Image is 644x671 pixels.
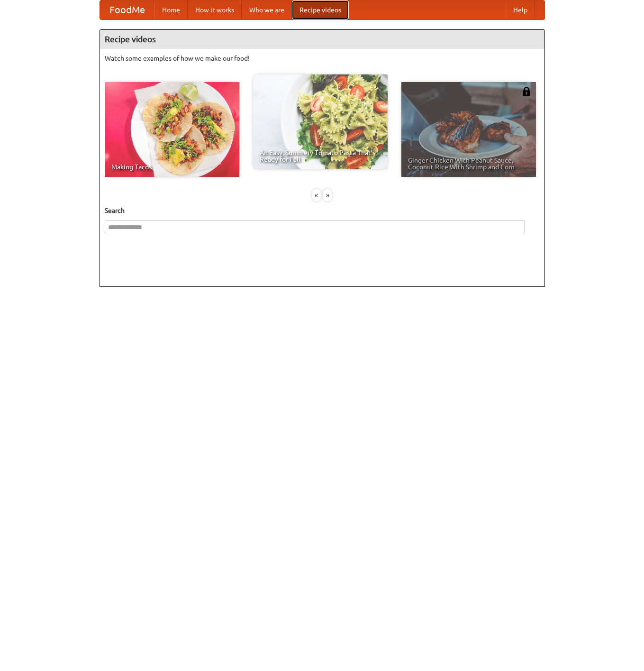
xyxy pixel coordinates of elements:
a: Help [506,0,535,19]
img: 483408.png [522,87,531,96]
a: Making Tacos [105,82,239,177]
a: Who we are [242,0,292,19]
a: Recipe videos [292,0,349,19]
a: FoodMe [100,0,154,19]
div: » [323,189,332,201]
h4: Recipe videos [100,30,544,49]
span: An Easy, Summery Tomato Pasta That's Ready for Fall [260,149,381,163]
a: An Easy, Summery Tomato Pasta That's Ready for Fall [253,74,388,169]
h5: Search [105,206,540,215]
a: How it works [188,0,242,19]
p: Watch some examples of how we make our food! [105,54,540,63]
div: « [312,189,321,201]
a: Home [154,0,188,19]
span: Making Tacos [111,164,233,170]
